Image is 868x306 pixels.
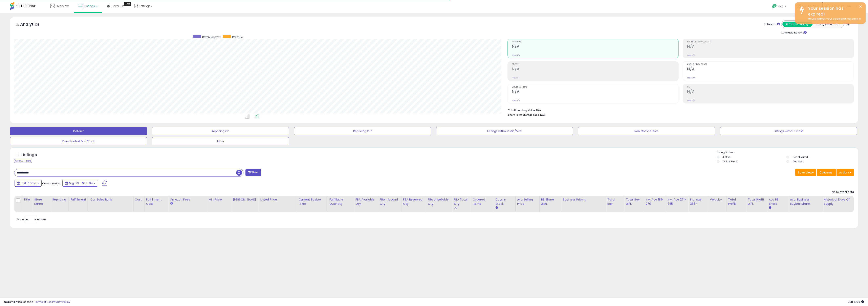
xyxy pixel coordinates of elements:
span: Revenue [232,35,243,39]
span: Revenue [512,41,678,43]
label: Active [723,155,730,159]
button: All Selected Listings [782,22,812,27]
span: Show: entries [17,217,46,221]
div: Avg Selling Price [517,197,538,206]
button: Listings With Cost [812,22,842,27]
div: Total Rev. [607,197,623,206]
div: Cur Sales Rank [90,197,131,202]
button: Aug-29 - Sep-04 [62,180,98,187]
a: Help [769,1,790,13]
h2: N/A [512,44,678,50]
div: Listed Price [260,197,295,202]
label: Archived [793,160,804,163]
span: Ordered Items [512,86,678,88]
span: Profit [512,63,678,66]
span: N/A [540,113,545,117]
div: BB Share 24h. [541,197,560,206]
h2: N/A [512,89,678,95]
p: Listing States: [717,151,858,155]
span: Overview [56,4,69,8]
button: Deactivated & In Stock [10,137,147,145]
span: Compared to: [42,182,61,185]
span: Listings [84,4,95,8]
label: Out of Stock [723,160,738,163]
div: Include Returns [778,30,811,35]
span: DataHub [112,4,124,8]
div: Title [23,197,31,202]
div: Business Pricing [563,197,604,202]
button: Listings without Min/Max [436,127,573,135]
button: Repricing On [152,127,289,135]
i: Get Help [772,4,777,9]
small: Prev: N/A [687,99,695,102]
div: Avg. Business Buybox Share [790,197,820,206]
div: Cost [135,197,143,202]
div: Avg BB Share [769,197,786,206]
div: No relevant data [832,190,854,194]
div: FBA Reserved Qty [403,197,425,206]
div: FBA Available Qty [355,197,376,206]
div: Ordered Items [473,197,492,206]
button: Repricing Off [294,127,431,135]
h5: Analytics [20,21,47,28]
span: Revenue (prev) [202,35,221,39]
button: Actions [837,169,854,176]
h5: Listings [21,152,37,158]
li: N/A [508,108,851,112]
div: FBA Total Qty [454,197,469,206]
small: Prev: N/A [512,77,520,79]
span: Avg. Buybox Share [687,63,854,66]
div: Totals For [764,22,780,26]
b: Short Term Storage Fees: [508,113,540,117]
span: Help [778,5,783,8]
div: Amazon Fees [170,197,205,202]
span: ROI [687,86,854,88]
small: Prev: N/A [687,77,695,79]
div: Total Profit Diff. [748,197,765,206]
small: Prev: N/A [687,54,695,56]
div: Inv. Age 365+ [690,197,706,206]
div: Fulfillment [71,197,87,202]
span: Aug-29 - Sep-04 [68,181,93,185]
div: Inv. Age 271-365 [668,197,687,206]
div: Inv. Age 181-270 [646,197,664,206]
h2: N/A [687,44,854,50]
h2: N/A [512,67,678,72]
button: Non Competitive [578,127,715,135]
button: Main [152,137,289,145]
button: Save View [795,169,816,176]
h2: N/A [687,89,854,95]
small: Amazon Fees. [170,202,173,205]
b: Total Inventory Value: [508,109,536,112]
small: Prev: N/A [512,54,520,56]
div: Total Profit [728,197,744,206]
div: Min Price [209,197,229,202]
button: Last 7 Days [15,180,42,187]
button: Listings without Cost [720,127,857,135]
div: Repricing [52,197,67,202]
div: Historical Days Of Supply [824,197,852,206]
button: Default [10,127,147,135]
div: Tooltip anchor [124,2,131,6]
div: FBA inbound Qty [380,197,400,206]
div: Clear All Filters [14,159,32,163]
button: Filters [245,169,261,176]
small: Days In Stock. [495,206,498,210]
div: FBA Unsellable Qty [428,197,450,206]
h2: N/A [687,67,854,72]
span: Last 7 Days [21,181,37,185]
div: Fulfillment Cost [146,197,167,206]
div: [PERSON_NAME] [233,197,257,202]
button: × [859,4,862,9]
small: Prev: N/A [512,99,520,102]
span: Profit [PERSON_NAME] [687,41,854,43]
div: Fulfillable Quantity [329,197,352,206]
label: Deactivated [793,155,808,159]
div: Your session has expired! [805,5,863,17]
div: Store Name [34,197,49,206]
div: Current Buybox Price [299,197,326,206]
span: Columns [820,170,832,174]
button: Columns [817,169,836,176]
div: Total Rev. Diff. [626,197,642,206]
small: Avg BB Share. [769,206,771,210]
